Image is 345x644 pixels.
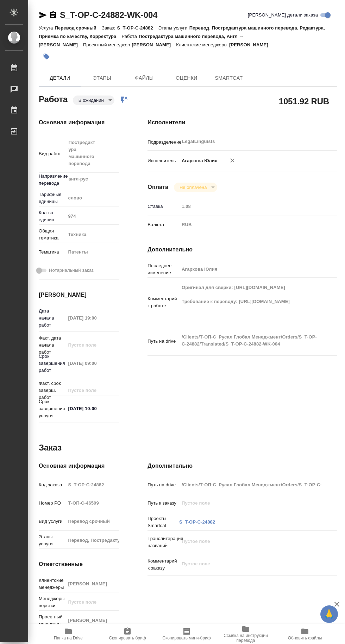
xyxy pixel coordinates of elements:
button: Скопировать мини-бриф [157,624,216,644]
h4: Ответственные [39,560,119,569]
p: Факт. срок заверш. работ [39,380,65,401]
p: Клиентские менеджеры [39,577,65,591]
p: Дата начала работ [39,308,65,329]
input: Пустое поле [179,480,321,490]
span: Файлы [127,74,161,83]
button: Обновить файлы [275,624,334,644]
p: Проектный менеджер [39,613,65,627]
h4: Дополнительно [148,245,337,254]
span: Оценки [170,74,203,83]
p: Этапы услуги [39,533,65,547]
h2: 1051.92 RUB [279,95,329,107]
div: RUB [179,219,321,231]
p: Постредактура машинного перевода, Англ → [PERSON_NAME] [39,34,244,47]
button: Папка на Drive [39,624,98,644]
p: Направление перевода [39,173,65,187]
p: S_T-OP-C-24882 [117,25,158,31]
input: Пустое поле [65,516,119,526]
p: Общая тематика [39,228,65,242]
input: Пустое поле [65,340,119,350]
button: Скопировать бриф [98,624,157,644]
input: Пустое поле [65,498,119,508]
p: Путь к заказу [148,500,179,507]
p: Срок завершения услуги [39,398,65,419]
button: Скопировать ссылку [49,11,57,19]
span: Папка на Drive [54,636,83,640]
div: Патенты [65,246,129,258]
h4: [PERSON_NAME] [39,291,119,299]
p: Путь на drive [148,481,179,488]
textarea: Оригинал для сверки: [URL][DOMAIN_NAME] Требование к переводу: [URL][DOMAIN_NAME] [179,282,321,322]
p: Агаркова Юлия [179,157,218,164]
input: Пустое поле [65,535,119,545]
span: SmartCat [212,74,246,83]
button: В ожидании [76,97,106,103]
a: S_T-OP-C-24882 [179,519,215,525]
a: S_T-OP-C-24882-WK-004 [60,10,157,20]
span: Скопировать бриф [109,636,146,640]
h4: Основная информация [39,462,119,470]
div: слово [65,192,129,204]
input: Пустое поле [179,498,321,508]
h4: Исполнители [148,118,337,127]
p: Путь на drive [148,338,179,345]
input: Пустое поле [65,313,119,323]
p: Валюта [148,221,179,228]
p: Услуга [39,25,55,31]
button: Удалить исполнителя [225,153,240,168]
p: Комментарий к заказу [148,558,179,572]
p: Работа [121,34,139,39]
p: Подразделение [148,139,179,146]
button: 🙏 [320,605,338,623]
h2: Заказ [39,442,62,453]
p: Комментарий к работе [148,295,179,309]
p: Клиентские менеджеры [176,42,229,47]
textarea: /Clients/Т-ОП-С_Русал Глобал Менеджмент/Orders/S_T-OP-C-24882/Translated/S_T-OP-C-24882-WK-004 [179,331,321,350]
p: Номер РО [39,500,65,507]
p: [PERSON_NAME] [229,42,274,47]
p: [PERSON_NAME] [132,42,176,47]
button: Добавить тэг [39,49,54,64]
h4: Оплата [148,183,168,191]
input: Пустое поле [65,579,119,589]
span: Нотариальный заказ [49,267,94,274]
button: Скопировать ссылку для ЯМессенджера [39,11,47,19]
button: Не оплачена [177,184,209,190]
div: В ожидании [73,96,114,105]
span: Детали [43,74,77,83]
p: Проекты Smartcat [148,515,179,529]
button: Ссылка на инструкции перевода [216,624,275,644]
p: Кол-во единиц [39,209,65,223]
p: Последнее изменение [148,262,179,276]
p: Этапы услуги [158,25,189,31]
input: Пустое поле [65,211,119,221]
p: Код заказа [39,481,65,488]
p: Менеджеры верстки [39,595,65,609]
span: [PERSON_NAME] детали заказа [248,12,318,19]
p: Срок завершения работ [39,353,65,374]
input: Пустое поле [65,615,119,625]
span: Этапы [85,74,119,83]
p: Ставка [148,203,179,210]
p: Тематика [39,249,65,256]
span: Обновить файлы [288,636,322,640]
p: Перевод срочный [55,25,102,31]
h2: Работа [39,92,68,105]
span: Скопировать мини-бриф [162,636,211,640]
h4: Основная информация [39,118,119,127]
input: Пустое поле [65,358,119,368]
p: Вид услуги [39,518,65,525]
input: Пустое поле [65,385,119,395]
div: В ожидании [174,183,217,192]
input: Пустое поле [65,597,119,607]
p: Факт. дата начала работ [39,335,65,356]
p: Исполнитель [148,157,179,164]
p: Заказ: [102,25,117,31]
input: Пустое поле [179,264,321,274]
p: Тарифные единицы [39,191,65,205]
input: ✎ Введи что-нибудь [65,403,119,414]
p: Транслитерация названий [148,535,179,549]
p: Вид работ [39,150,65,157]
p: Проектный менеджер [83,42,132,47]
h4: Дополнительно [148,462,337,470]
